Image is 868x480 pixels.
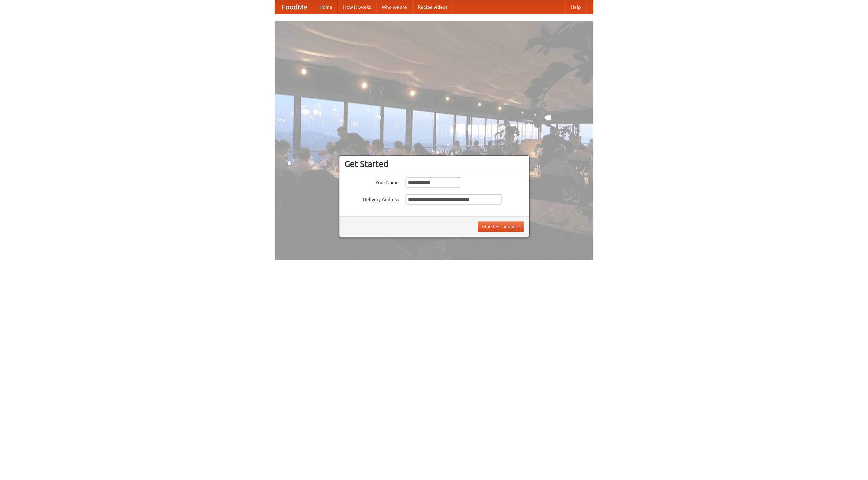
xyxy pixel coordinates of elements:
a: How it works [338,0,376,14]
a: Recipe videos [412,0,453,14]
button: Find Restaurants! [478,222,524,232]
a: Home [314,0,338,14]
a: Who we are [376,0,412,14]
a: Help [565,0,586,14]
label: Your Name [344,177,399,186]
h3: Get Started [344,159,524,169]
a: FoodMe [275,0,314,14]
label: Delivery Address [344,194,399,203]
